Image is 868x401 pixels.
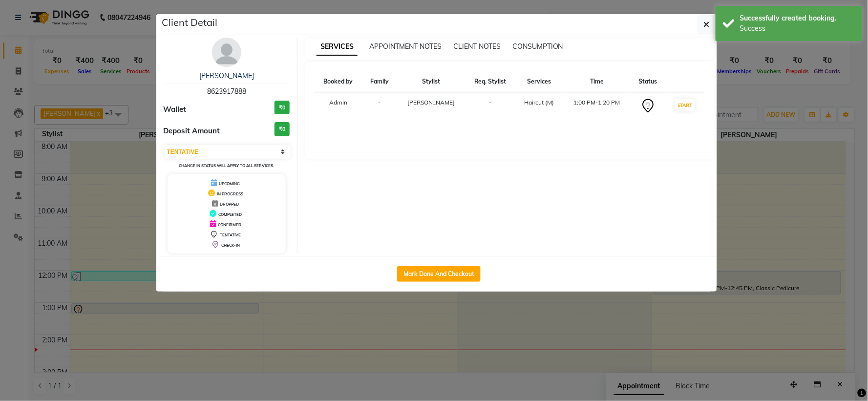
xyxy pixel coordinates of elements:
[564,71,631,92] th: Time
[219,181,240,186] span: UPCOMING
[512,42,563,51] span: CONSUMPTION
[397,266,481,282] button: Mark Done And Checkout
[675,99,695,111] button: START
[453,42,501,51] span: CLIENT NOTES
[369,42,442,51] span: APPOINTMENT NOTES
[362,92,397,120] td: -
[218,212,242,217] span: COMPLETED
[179,163,274,168] small: Change in status will apply to all services.
[217,191,243,196] span: IN PROGRESS
[740,23,855,34] div: Success
[317,38,358,56] span: SERVICES
[564,92,631,120] td: 1:00 PM-1:20 PM
[275,122,290,136] h3: ₹0
[515,71,563,92] th: Services
[164,104,187,115] span: Wallet
[220,202,239,207] span: DROPPED
[220,232,241,237] span: TENTATIVE
[362,71,397,92] th: Family
[631,71,666,92] th: Status
[740,13,855,23] div: Successfully created booking.
[466,71,516,92] th: Req. Stylist
[466,92,516,120] td: -
[199,71,254,80] a: [PERSON_NAME]
[521,98,557,107] div: Haircut (M)
[207,87,246,96] span: 8623917888
[212,38,241,67] img: avatar
[221,243,240,248] span: CHECK-IN
[164,126,220,137] span: Deposit Amount
[407,99,455,106] span: [PERSON_NAME]
[315,71,362,92] th: Booked by
[275,101,290,115] h3: ₹0
[162,15,218,30] h5: Client Detail
[315,92,362,120] td: Admin
[218,222,241,227] span: CONFIRMED
[397,71,466,92] th: Stylist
